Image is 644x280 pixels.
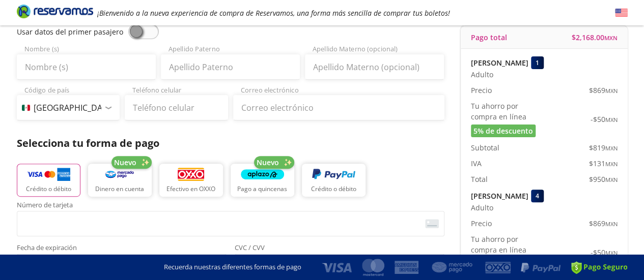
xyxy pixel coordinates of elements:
span: $ 819 [589,142,618,153]
small: MXN [605,160,618,168]
input: Correo electrónico [233,95,444,120]
span: -$ 50 [591,114,618,125]
img: MX [22,105,30,111]
p: Crédito o débito [311,184,356,194]
input: Apellido Paterno [161,54,300,80]
small: MXN [605,87,618,95]
span: CVC / CVV [235,244,444,254]
small: MXN [605,116,618,123]
button: Crédito o débito [17,164,80,197]
p: IVA [471,158,482,169]
input: Teléfono celular [125,95,228,120]
small: MXN [605,144,618,152]
span: Adulto [471,69,493,80]
p: Dinero en cuenta [95,184,144,194]
small: MXN [605,176,618,183]
i: Brand Logo [17,4,93,19]
p: Total [471,174,488,184]
iframe: Iframe del número de tarjeta asegurada [21,214,440,233]
button: English [615,7,628,19]
p: [PERSON_NAME] [471,57,528,68]
p: Tu ahorro por compra en línea [471,101,544,122]
span: $ 869 [589,218,618,229]
small: MXN [605,220,618,228]
div: 4 [531,190,544,202]
p: Efectivo en OXXO [166,184,215,194]
span: Número de tarjeta [17,202,444,211]
p: Precio [471,218,492,229]
small: MXN [604,34,618,42]
p: Recuerda nuestras diferentes formas de pago [164,262,301,272]
p: Precio [471,85,492,96]
button: Pago a quincenas [231,164,294,197]
p: Tu ahorro por compra en línea [471,234,544,255]
small: MXN [605,249,618,257]
button: Efectivo en OXXO [159,164,223,197]
p: Selecciona tu forma de pago [17,136,444,151]
button: Dinero en cuenta [88,164,152,197]
a: Brand Logo [17,4,93,22]
p: Crédito o débito [26,184,71,194]
span: Nuevo [114,157,136,168]
img: card [425,219,439,228]
p: Pago total [471,32,507,43]
input: Nombre (s) [17,54,156,80]
p: [PERSON_NAME] [471,191,528,201]
span: $ 869 [589,85,618,96]
span: Nuevo [257,157,279,168]
span: Adulto [471,202,493,213]
div: 1 [531,56,544,69]
em: ¡Bienvenido a la nueva experiencia de compra de Reservamos, una forma más sencilla de comprar tus... [97,8,450,18]
p: Subtotal [471,142,499,153]
span: Usar datos del primer pasajero [17,27,123,37]
p: Pago a quincenas [237,184,287,194]
input: Apellido Materno (opcional) [305,54,444,80]
span: $ 131 [589,158,618,169]
span: $ 950 [589,174,618,184]
span: $ 2,168.00 [572,32,618,43]
span: 5% de descuento [473,126,533,136]
span: Fecha de expiración [17,244,227,254]
button: Crédito o débito [302,164,366,197]
span: -$ 50 [591,247,618,258]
